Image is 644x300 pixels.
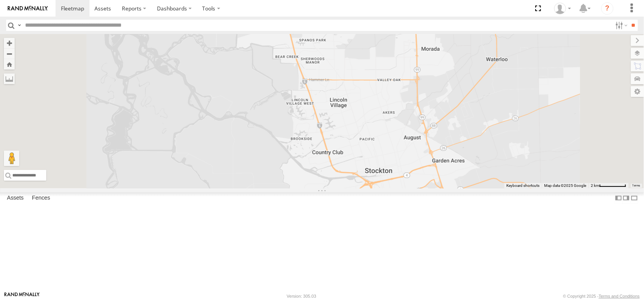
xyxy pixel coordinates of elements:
button: Zoom in [4,38,15,48]
label: Map Settings [631,86,644,97]
label: Dock Summary Table to the Right [622,192,630,203]
label: Search Query [16,20,22,31]
button: Zoom Home [4,59,15,69]
span: 2 km [591,183,599,188]
div: Version: 305.03 [287,294,316,298]
button: Map Scale: 2 km per 66 pixels [588,183,629,188]
button: Drag Pegman onto the map to open Street View [4,151,19,166]
a: Terms [632,184,641,187]
button: Zoom out [4,48,15,59]
label: Measure [4,73,15,84]
i: ? [601,2,614,15]
label: Assets [3,193,27,203]
label: Search Filter Options [612,20,629,31]
label: Fences [28,193,54,203]
div: Dennis Braga [551,3,574,14]
a: Terms and Conditions [599,294,640,298]
label: Hide Summary Table [631,192,638,203]
span: Map data ©2025 Google [544,183,586,188]
img: rand-logo.svg [8,6,48,11]
a: Visit our Website [4,292,40,300]
label: Dock Summary Table to the Left [615,192,622,203]
button: Keyboard shortcuts [506,183,539,188]
div: © Copyright 2025 - [563,294,640,298]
